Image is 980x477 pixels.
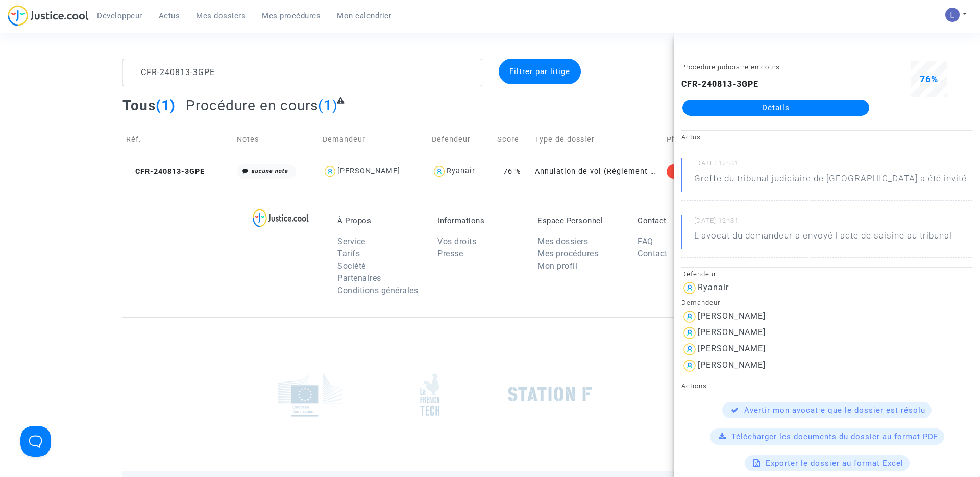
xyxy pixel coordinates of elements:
a: Mes dossiers [188,8,254,23]
span: (1) [318,97,338,114]
div: Ryanair [447,166,475,175]
td: Réf. [122,122,233,158]
div: [PERSON_NAME] [698,327,766,337]
a: Partenaires [337,273,381,283]
a: Presse [437,249,463,258]
iframe: Help Scout Beacon - Open [20,426,51,457]
div: Judiciaire [667,164,713,179]
a: Tarifs [337,249,360,258]
span: (1) [156,97,176,114]
span: Tous [122,97,156,114]
small: Demandeur [681,299,720,306]
div: [PERSON_NAME] [698,311,766,321]
small: Actus [681,133,701,141]
span: Développeur [97,11,142,20]
span: Mon calendrier [337,11,391,20]
img: jc-logo.svg [8,5,89,26]
span: Avertir mon avocat·e que le dossier est résolu [744,406,925,415]
span: Filtrer par litige [509,67,570,76]
p: À Propos [337,216,422,225]
a: Actus [151,8,188,23]
span: 76% [920,74,938,84]
small: [DATE] 12h31 [694,159,972,172]
span: Télécharger les documents du dossier au format PDF [731,432,938,441]
img: icon-user.svg [681,357,698,374]
div: [PERSON_NAME] [698,344,766,353]
a: Mon profil [537,261,577,271]
img: icon-user.svg [681,308,698,325]
a: Mon calendrier [329,8,400,23]
td: Score [494,122,531,158]
a: Société [337,261,366,271]
img: french_tech.png [420,373,439,416]
a: Contact [638,249,668,258]
p: Greffe du tribunal judiciaire de [GEOGRAPHIC_DATA] a été invité [694,172,967,190]
a: Mes dossiers [537,236,588,246]
small: Actions [681,382,707,390]
img: AATXAJzI13CaqkJmx-MOQUbNyDE09GJ9dorwRvFSQZdH=s96-c [945,8,960,22]
img: icon-user.svg [681,325,698,341]
td: Phase [663,122,732,158]
img: europe_commision.png [278,372,342,417]
b: CFR-240813-3GPE [681,79,758,89]
span: Exporter le dossier au format Excel [766,459,903,468]
a: Mes procédures [537,249,598,258]
span: CFR-240813-3GPE [126,167,205,176]
span: 76 % [503,167,521,176]
td: Notes [233,122,319,158]
a: Mes procédures [254,8,329,23]
img: icon-user.svg [681,341,698,357]
p: Informations [437,216,522,225]
a: Développeur [89,8,151,23]
p: Contact [638,216,722,225]
td: Annulation de vol (Règlement CE n°261/2004) [531,158,664,185]
span: Mes dossiers [196,11,246,20]
img: stationf.png [508,387,592,402]
small: [DATE] 12h31 [694,216,972,229]
img: logo-lg.svg [253,209,309,227]
span: Actus [159,11,180,20]
td: Defendeur [428,122,494,158]
span: Mes procédures [262,11,321,20]
a: Service [337,236,365,246]
td: Type de dossier [531,122,664,158]
div: [PERSON_NAME] [337,166,400,175]
i: aucune note [251,168,288,174]
p: L'avocat du demandeur a envoyé l'acte de saisine au tribunal [694,229,952,247]
div: Ryanair [698,282,729,292]
span: Procédure en cours [186,97,318,114]
a: Conditions générales [337,285,418,295]
img: icon-user.svg [323,164,337,179]
a: Détails [682,100,869,116]
small: Défendeur [681,270,716,278]
a: Vos droits [437,236,476,246]
img: icon-user.svg [681,280,698,296]
div: [PERSON_NAME] [698,360,766,370]
img: icon-user.svg [432,164,447,179]
a: FAQ [638,236,653,246]
p: Espace Personnel [537,216,622,225]
small: Procédure judiciaire en cours [681,63,780,71]
td: Demandeur [319,122,428,158]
